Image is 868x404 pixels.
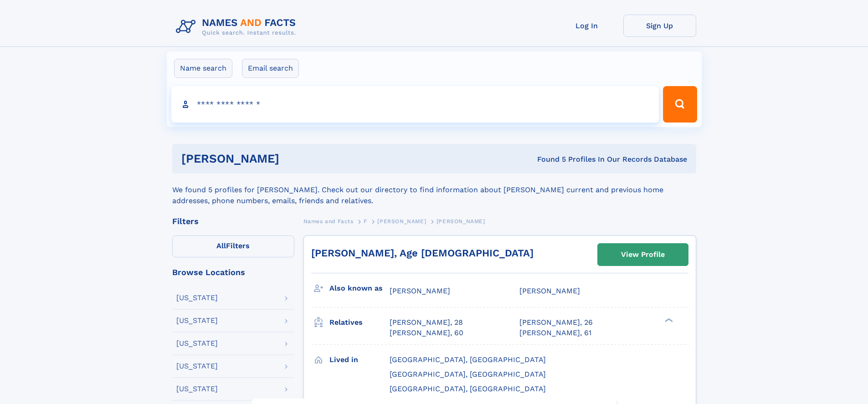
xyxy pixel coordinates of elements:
[390,370,546,378] span: [GEOGRAPHIC_DATA], [GEOGRAPHIC_DATA]
[174,59,232,78] label: Name search
[663,317,673,323] div: ❯
[623,15,696,37] a: Sign Up
[181,153,408,164] h1: [PERSON_NAME]
[390,286,450,295] span: [PERSON_NAME]
[598,244,688,266] a: View Profile
[390,355,546,364] span: [GEOGRAPHIC_DATA], [GEOGRAPHIC_DATA]
[172,174,696,206] div: We found 5 profiles for [PERSON_NAME]. Check out our directory to find information about [PERSON_...
[519,328,591,338] a: [PERSON_NAME], 61
[303,215,354,227] a: Names and Facts
[172,235,294,257] label: Filters
[176,363,218,370] div: [US_STATE]
[408,154,687,164] div: Found 5 Profiles In Our Records Database
[390,328,463,338] a: [PERSON_NAME], 60
[364,215,367,227] a: F
[329,352,390,368] h3: Lived in
[663,86,697,123] button: Search Button
[176,340,218,347] div: [US_STATE]
[329,315,390,330] h3: Relatives
[390,384,546,393] span: [GEOGRAPHIC_DATA], [GEOGRAPHIC_DATA]
[171,86,659,123] input: search input
[390,317,463,327] a: [PERSON_NAME], 28
[364,218,367,225] span: F
[519,286,580,295] span: [PERSON_NAME]
[621,244,665,265] div: View Profile
[176,317,218,324] div: [US_STATE]
[216,241,226,250] span: All
[377,215,426,227] a: [PERSON_NAME]
[519,317,593,327] a: [PERSON_NAME], 26
[172,15,303,39] img: Logo Names and Facts
[437,218,485,225] span: [PERSON_NAME]
[176,385,218,393] div: [US_STATE]
[176,294,218,302] div: [US_STATE]
[329,281,390,296] h3: Also known as
[172,268,294,276] div: Browse Locations
[242,59,299,78] label: Email search
[311,247,534,259] a: [PERSON_NAME], Age [DEMOGRAPHIC_DATA]
[377,218,426,225] span: [PERSON_NAME]
[550,15,623,37] a: Log In
[172,217,294,225] div: Filters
